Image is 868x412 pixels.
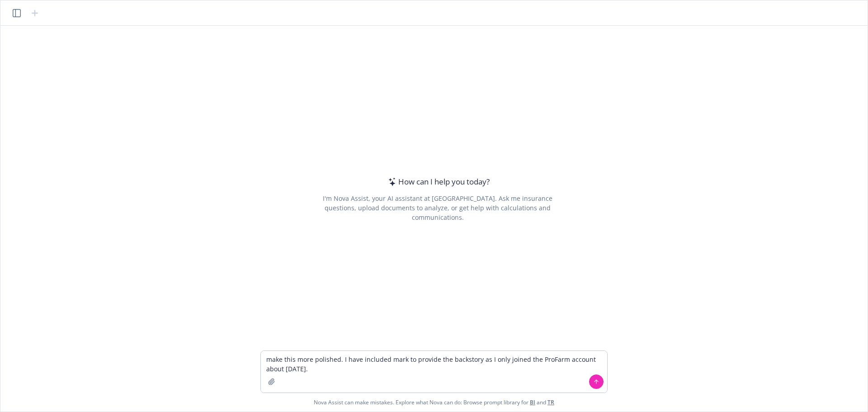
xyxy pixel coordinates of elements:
div: How can I help you today? [386,176,490,188]
textarea: make this more polished. I have included mark to provide the backstory as I only joined the ProFa... [261,351,607,393]
a: BI [530,398,535,406]
a: TR [547,398,554,406]
div: I'm Nova Assist, your AI assistant at [GEOGRAPHIC_DATA]. Ask me insurance questions, upload docum... [310,194,565,222]
span: Nova Assist can make mistakes. Explore what Nova can do: Browse prompt library for and [314,393,554,412]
